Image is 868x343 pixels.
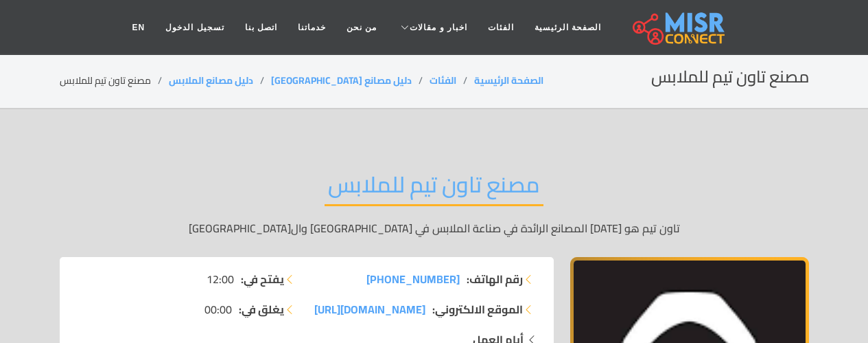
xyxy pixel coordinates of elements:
a: الفئات [430,71,456,89]
strong: يفتح في: [241,271,284,287]
h2: مصنع تاون تيم للملابس [325,171,543,206]
span: [DOMAIN_NAME][URL] [314,299,425,320]
a: تسجيل الدخول [155,14,234,41]
h2: مصنع تاون تيم للملابس [651,67,809,87]
a: الصفحة الرئيسية [524,14,611,41]
span: [PHONE_NUMBER] [366,269,460,289]
img: main.misr_connect [633,10,725,45]
a: دليل مصانع [GEOGRAPHIC_DATA] [271,71,412,89]
strong: يغلق في: [239,301,284,318]
a: الفئات [478,14,524,41]
p: تاون تيم هو [DATE] المصانع الرائدة في صناعة الملابس في [GEOGRAPHIC_DATA] وال[GEOGRAPHIC_DATA] [60,220,809,236]
strong: رقم الهاتف: [467,271,523,287]
a: [DOMAIN_NAME][URL] [314,301,425,318]
a: اخبار و مقالات [387,14,478,41]
span: 00:00 [204,301,232,318]
strong: الموقع الالكتروني: [432,301,523,318]
a: EN [122,14,156,41]
a: اتصل بنا [235,14,288,41]
a: الصفحة الرئيسية [474,71,543,89]
a: دليل مصانع الملابس [169,71,253,89]
span: اخبار و مقالات [410,21,467,34]
a: [PHONE_NUMBER] [366,271,460,287]
span: 12:00 [207,271,234,287]
li: مصنع تاون تيم للملابس [60,74,169,88]
a: خدماتنا [288,14,336,41]
a: من نحن [336,14,387,41]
